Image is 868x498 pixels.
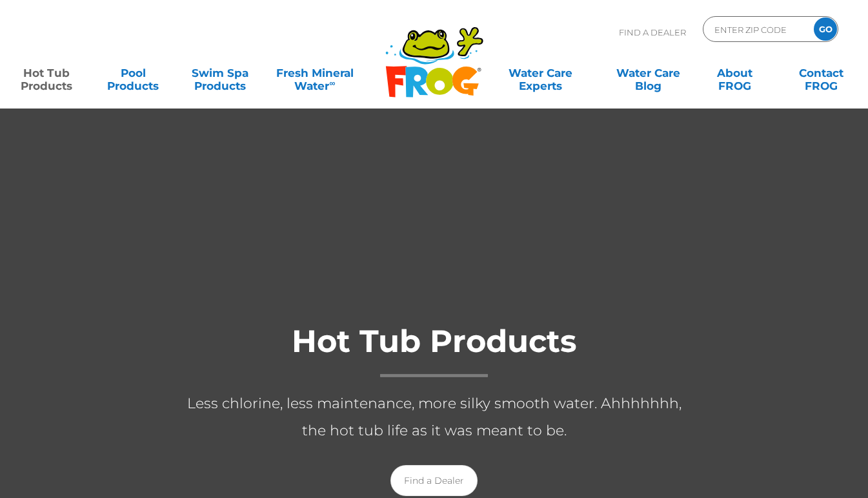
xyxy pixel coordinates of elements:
a: Water CareExperts [486,60,596,86]
a: Fresh MineralWater∞ [273,60,358,86]
a: PoolProducts [99,60,167,86]
a: Water CareBlog [614,60,681,86]
p: Find A Dealer [619,16,686,48]
sup: ∞ [329,78,335,88]
input: GO [814,17,837,41]
a: Find a Dealer [390,465,478,496]
a: Hot TubProducts [13,60,80,86]
a: Swim SpaProducts [186,60,253,86]
a: ContactFROG [788,60,855,86]
h1: Hot Tub Products [176,324,692,377]
a: AboutFROG [701,60,768,86]
input: Zip Code Form [713,20,800,39]
p: Less chlorine, less maintenance, more silky smooth water. Ahhhhhhh, the hot tub life as it was me... [176,390,692,444]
